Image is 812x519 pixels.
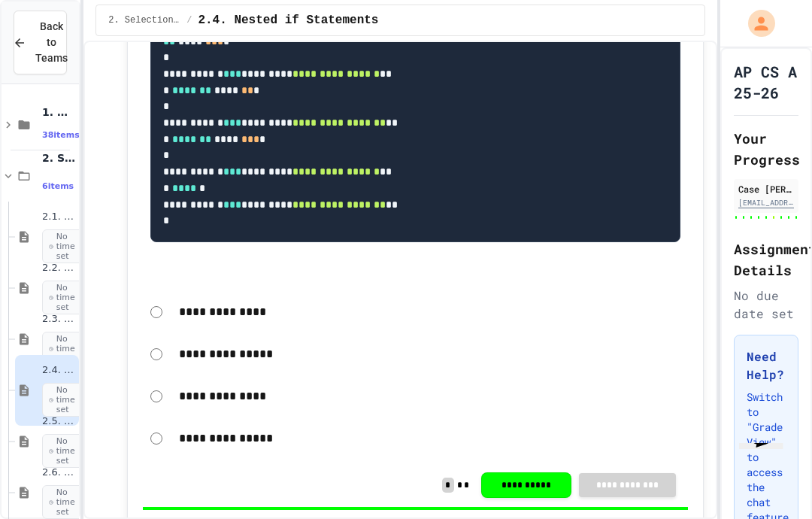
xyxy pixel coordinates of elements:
[42,383,86,417] span: No time set
[42,105,76,119] span: 1. Using Objects and Methods
[42,151,76,165] span: 2. Selection and Iteration
[42,262,76,275] span: 2.2. Boolean Expressions
[738,182,794,196] div: Case [PERSON_NAME]
[732,6,779,41] div: My Account
[42,130,80,140] span: 38 items
[42,281,86,315] span: No time set
[42,434,86,469] span: No time set
[186,14,192,26] span: /
[733,443,800,507] iframe: chat widget
[42,181,74,191] span: 6 items
[42,332,86,366] span: No time set
[734,238,798,281] h2: Assignment Details
[35,19,68,66] span: Back to Teams
[108,14,180,26] span: 2. Selection and Iteration
[734,61,798,103] h1: AP CS A 25-26
[198,11,378,29] span: 2.4. Nested if Statements
[42,313,76,326] span: 2.3. if Statements
[734,287,798,323] div: No due date set
[42,211,76,223] span: 2.1. Algorithms with Selection and Repetition
[734,128,798,170] h2: Your Progress
[42,466,76,479] span: 2.6. Comparing Boolean Expressions ([PERSON_NAME] Laws)
[14,11,67,74] button: Back to Teams
[42,229,86,264] span: No time set
[42,364,76,377] span: 2.4. Nested if Statements
[42,415,76,428] span: 2.5. Compound Boolean Expressions
[747,348,786,384] h3: Need Help?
